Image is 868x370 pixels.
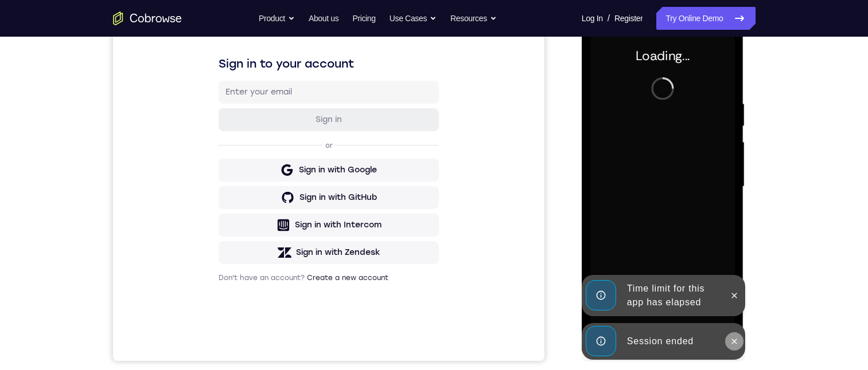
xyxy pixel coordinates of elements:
[106,182,326,204] button: Sign in with Google
[41,259,141,296] div: Time limit for this app has elapsed
[186,215,264,226] div: Sign in with GitHub
[106,296,326,305] p: Don't have an account?
[390,7,437,30] button: Use Cases
[41,312,141,335] div: Session ended
[582,7,603,30] a: Log In
[614,7,643,30] a: Register
[210,164,222,173] p: or
[194,297,275,305] a: Create a new account
[608,11,610,25] span: /
[309,7,338,30] a: About us
[106,209,326,232] button: Sign in with GitHub
[183,270,267,281] div: Sign in with Zendesk
[106,264,326,287] button: Sign in with Zendesk
[352,7,375,30] a: Pricing
[656,7,755,30] a: Try Online Demo
[450,7,497,30] button: Resources
[113,11,182,25] a: Go to the home page
[259,7,295,30] button: Product
[182,242,268,254] div: Sign in with Intercom
[106,237,326,259] button: Sign in with Intercom
[186,187,264,199] div: Sign in with Google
